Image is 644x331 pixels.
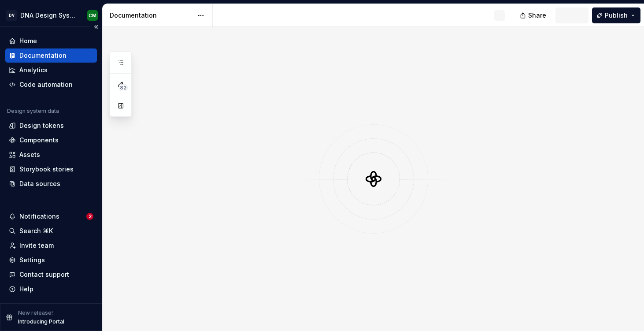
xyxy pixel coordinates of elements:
a: Invite team [5,238,97,253]
div: Contact support [19,270,69,279]
a: Home [5,34,97,48]
span: Publish [605,11,628,20]
button: Help [5,282,97,296]
button: Share [515,7,552,23]
div: Notifications [19,212,59,221]
p: New release! [18,309,53,316]
p: Introducing Portal [18,318,64,325]
a: Documentation [5,48,97,63]
div: Storybook stories [19,165,74,174]
div: Settings [19,256,45,264]
button: Search ⌘K [5,224,97,238]
button: Publish [592,7,640,23]
div: CM [89,12,96,19]
div: Data sources [19,179,60,188]
a: Storybook stories [5,162,97,176]
div: Analytics [19,66,48,74]
div: Design system data [7,108,59,115]
div: Invite team [19,241,54,250]
a: Code automation [5,78,97,92]
div: Search ⌘K [19,227,53,235]
button: DVDNA Design SystemCM [2,6,100,25]
div: Home [19,37,37,45]
div: Assets [19,150,40,159]
span: 82 [118,84,128,91]
a: Settings [5,253,97,267]
button: Contact support [5,268,97,282]
button: Notifications2 [5,209,97,223]
a: Assets [5,148,97,162]
span: Share [528,11,546,20]
a: Components [5,133,97,147]
div: Design tokens [19,121,64,130]
div: Documentation [110,11,193,20]
a: Design tokens [5,119,97,133]
button: Collapse sidebar [90,21,102,33]
span: 2 [86,213,93,220]
div: Documentation [19,51,67,60]
a: Analytics [5,63,97,77]
div: DNA Design System [20,11,77,20]
div: Components [19,136,59,145]
a: Data sources [5,177,97,191]
div: Help [19,285,33,294]
div: DV [6,10,17,21]
div: Code automation [19,80,73,89]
